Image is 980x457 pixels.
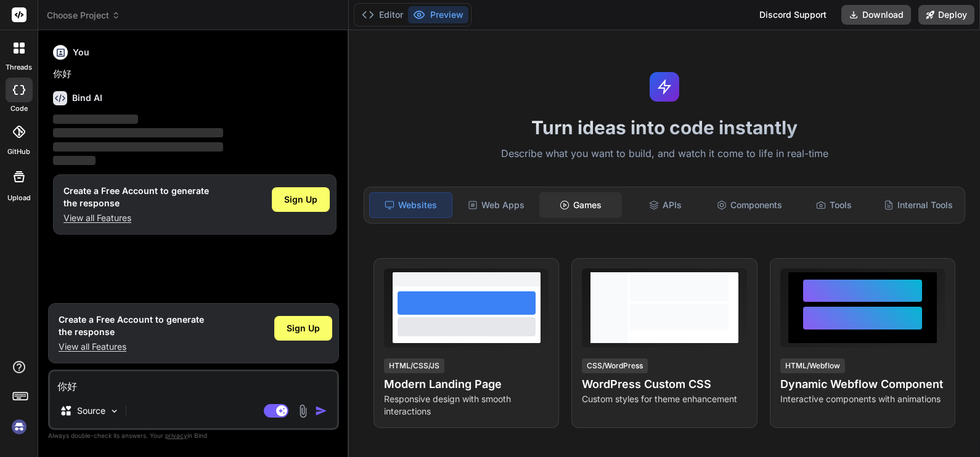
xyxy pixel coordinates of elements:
font: Download [862,9,904,21]
h1: Create a Free Account to generate the response [59,313,204,338]
p: Custom styles for theme enhancement [582,393,746,405]
span: ‌ [53,115,138,124]
p: View all Features [63,212,209,224]
h6: Bind AI [72,92,102,104]
p: Interactive components with animations [780,393,945,405]
button: Download [841,5,911,25]
span: Sign Up [287,322,320,334]
div: HTML/Webflow [780,358,845,373]
p: Source [77,405,105,417]
h4: Modern Landing Page [384,376,549,393]
font: APIs [663,199,682,211]
font: Components [730,199,782,211]
font: Deploy [938,9,967,21]
span: ‌ [53,156,96,165]
span: Sign Up [284,193,317,206]
h4: Dynamic Webflow Component [780,376,945,393]
label: threads [6,62,32,73]
div: HTML/CSS/JS [384,358,444,373]
img: Pick Models [109,406,120,416]
font: Editor [379,9,403,21]
p: 你好 [53,67,337,81]
font: Tools [830,199,852,211]
button: Deploy [918,5,974,25]
button: Editor [357,6,408,23]
h1: Create a Free Account to generate the response [63,185,209,209]
span: ‌ [53,128,223,137]
span: privacy [165,432,187,439]
font: Preview [430,9,463,21]
span: ‌ [53,142,223,152]
font: Internal Tools [897,199,953,211]
img: attachment [296,404,310,418]
label: code [10,103,28,114]
font: Websites [398,199,437,211]
font: Choose Project [47,9,109,22]
p: Describe what you want to build, and watch it come to life in real-time [356,146,973,162]
div: CSS/WordPress [582,358,648,373]
h1: Turn ideas into code instantly [356,116,973,139]
font: Games [573,199,602,211]
h4: WordPress Custom CSS [582,376,746,393]
font: Web Apps [481,199,525,211]
label: Upload [7,193,31,203]
p: Responsive design with smooth interactions [384,393,549,418]
img: icon [315,405,327,417]
img: signin [9,416,30,437]
h6: You [73,46,89,59]
label: GitHub [7,147,30,157]
p: View all Features [59,341,204,353]
button: Preview [408,6,468,23]
div: Discord Support [752,5,834,25]
p: Always double-check its answers. Your in Bind [48,430,339,442]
